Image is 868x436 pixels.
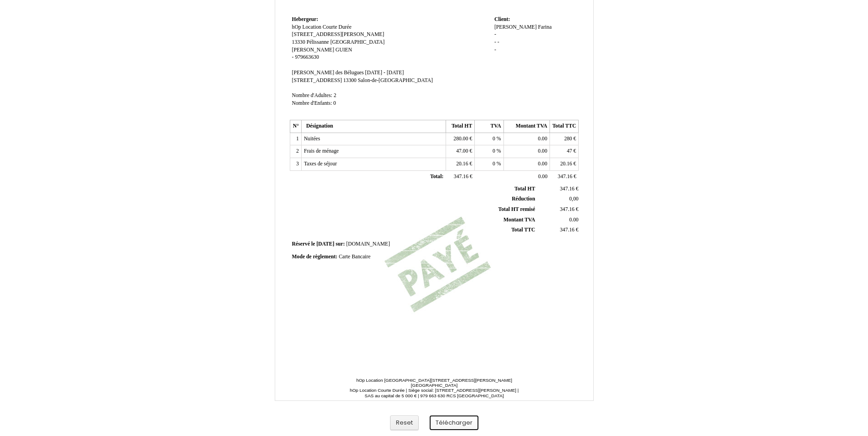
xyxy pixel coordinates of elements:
[494,39,496,45] span: -
[316,241,334,247] span: [DATE]
[292,16,318,22] span: Hebergeur:
[446,170,474,183] td: €
[475,133,503,145] td: %
[430,415,478,431] button: Télécharger
[453,136,468,142] span: 280.00
[560,227,575,233] span: 347.16
[304,136,320,142] span: Nuitées
[292,241,315,247] span: Réservé le
[356,378,512,388] span: hOp Location [GEOGRAPHIC_DATA][STREET_ADDRESS][PERSON_NAME][GEOGRAPHIC_DATA]
[365,70,404,76] span: [DATE] - [DATE]
[558,174,572,180] span: 347.16
[290,133,301,145] td: 1
[550,120,579,133] th: Total TTC
[334,100,336,106] span: 0
[346,241,390,247] span: [DOMAIN_NAME]
[550,145,579,158] td: €
[560,186,575,192] span: 347.16
[430,174,443,180] span: Total:
[538,24,552,30] span: Farina
[511,227,535,233] span: Total TTC
[567,148,572,154] span: 47
[292,92,333,98] span: Nombre d'Adultes:
[493,161,495,167] span: 0
[304,148,339,154] span: Frais de ménage
[564,136,572,142] span: 280
[390,415,419,431] button: Reset
[456,161,468,167] span: 20.16
[494,31,496,37] span: -
[343,77,356,83] span: 13300
[456,148,468,154] span: 47.00
[339,254,370,260] span: Carte Bancaire
[292,70,364,76] span: [PERSON_NAME] des Bélugues
[292,47,334,53] span: [PERSON_NAME]
[292,39,305,45] span: 13330
[292,77,342,83] span: [STREET_ADDRESS]
[512,196,535,202] span: Réduction
[454,174,468,180] span: 347.16
[503,217,535,223] span: Montant TVA
[446,133,474,145] td: €
[292,100,332,106] span: Nombre d'Enfants:
[493,136,495,142] span: 0
[336,241,345,247] span: sur:
[498,206,535,212] span: Total HT remisé
[330,39,385,45] span: [GEOGRAPHIC_DATA]
[334,92,336,98] span: 2
[475,145,503,158] td: %
[550,170,579,183] td: €
[514,186,535,192] span: Total HT
[446,158,474,171] td: €
[538,148,547,154] span: 0.00
[569,196,578,202] span: 0,00
[550,158,579,171] td: €
[494,16,510,22] span: Client:
[446,120,474,133] th: Total HT
[446,145,474,158] td: €
[537,184,580,194] td: €
[537,225,580,236] td: €
[560,161,572,167] span: 20.16
[475,158,503,171] td: %
[295,54,319,60] span: 979663630
[304,161,337,167] span: Taxes de séjour
[538,161,547,167] span: 0.00
[494,47,496,53] span: -
[292,24,352,30] span: hOp Location Courte Durée
[498,39,499,45] span: -
[550,133,579,145] td: €
[292,254,338,260] span: Mode de règlement:
[307,39,329,45] span: Pélissanne
[569,217,578,223] span: 0.00
[494,24,537,30] span: [PERSON_NAME]
[335,47,352,53] span: GUIEN
[290,120,301,133] th: N°
[538,174,547,180] span: 0.00
[358,77,433,83] span: Salon-de-[GEOGRAPHIC_DATA]
[538,136,547,142] span: 0.00
[493,148,495,154] span: 0
[290,158,301,171] td: 3
[290,145,301,158] td: 2
[301,120,446,133] th: Désignation
[292,54,294,60] span: -
[350,388,519,398] span: hOp Location Courte Durée | Siège social: [STREET_ADDRESS][PERSON_NAME] | SAS au capital de 5 000...
[475,120,503,133] th: TVA
[292,31,385,37] span: [STREET_ADDRESS][PERSON_NAME]
[560,206,575,212] span: 347.16
[537,204,580,215] td: €
[503,120,550,133] th: Montant TVA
